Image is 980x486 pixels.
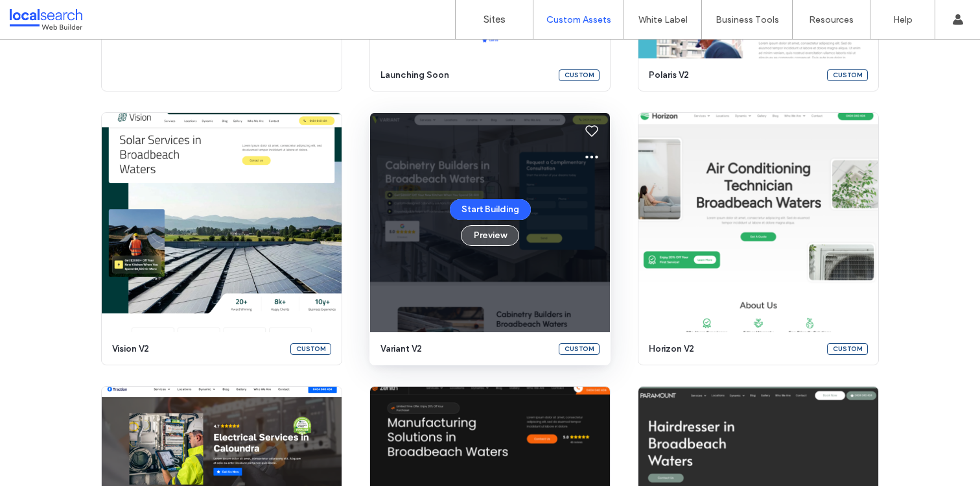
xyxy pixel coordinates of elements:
[638,14,688,25] label: White Label
[380,69,551,82] span: launching soon
[716,14,779,25] label: Business Tools
[559,69,600,81] div: Custom
[827,343,868,355] div: Custom
[380,343,551,356] span: variant v2
[546,14,611,25] label: Custom Assets
[112,343,283,356] span: vision v2
[484,14,506,25] label: Sites
[809,14,854,25] label: Resources
[649,343,819,356] span: horizon v2
[461,225,519,246] button: Preview
[827,69,868,81] div: Custom
[30,9,56,21] span: Help
[450,199,531,220] button: Start Building
[649,69,819,82] span: polaris v2
[893,14,913,25] label: Help
[290,343,331,355] div: Custom
[559,343,600,355] div: Custom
